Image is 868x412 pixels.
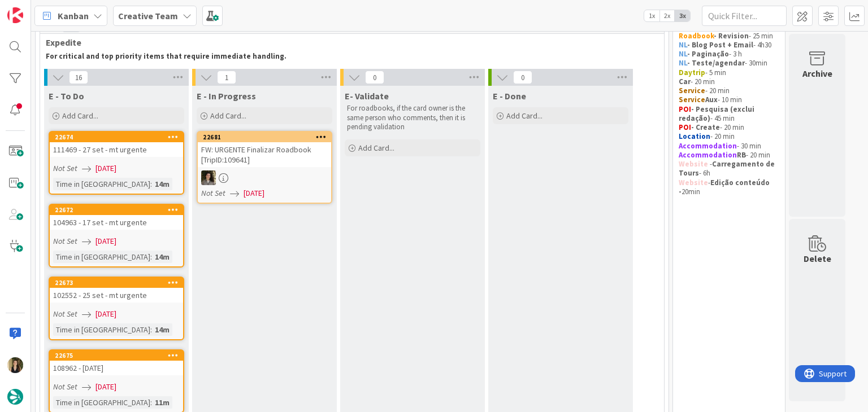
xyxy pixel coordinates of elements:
[679,32,779,41] p: - 25 min
[55,133,183,141] div: 22674
[679,141,737,151] strong: Accommodation
[679,68,779,77] p: - 5 min
[53,323,150,336] div: Time in [GEOGRAPHIC_DATA]
[244,187,264,199] span: [DATE]
[679,151,779,160] p: - 20 min
[198,132,331,167] div: 22681FW: URGENTE Finalizar Roadbook [TripID:109641]
[679,132,710,141] strong: Location
[198,170,331,185] div: MS
[679,95,705,104] strong: Service
[679,159,708,169] strong: Website
[53,178,150,190] div: Time in [GEOGRAPHIC_DATA]
[150,396,152,409] span: :
[69,71,88,84] span: 16
[679,95,779,104] p: - 10 min
[198,142,331,167] div: FW: URGENTE Finalizar Roadbook [TripID:109641]
[679,160,779,178] p: - - 6h
[197,90,256,102] span: E - In Progress
[687,58,745,68] strong: - Teste/agendar
[679,104,691,114] strong: POI
[347,104,478,132] p: For roadbooks, if the card owner is the same person who comments, then it is pending validation
[687,49,729,59] strong: - Paginação
[55,352,183,360] div: 22675
[96,235,116,247] span: [DATE]
[53,382,77,392] i: Not Set
[46,37,650,48] span: Expedite
[679,50,779,59] p: - 3 h
[152,323,172,336] div: 14m
[55,279,183,287] div: 22673
[150,251,152,263] span: :
[50,350,183,361] div: 22675
[679,178,779,197] p: - 20min
[49,131,184,195] a: 22674111469 - 27 set - mt urgenteNot Set[DATE]Time in [GEOGRAPHIC_DATA]:14m
[679,59,779,68] p: - 30min
[152,251,172,263] div: 14m
[7,389,23,405] img: avatar
[49,204,184,268] a: 22672104963 - 17 set - mt urgenteNot Set[DATE]Time in [GEOGRAPHIC_DATA]:14m
[198,132,331,142] div: 22681
[50,132,183,157] div: 22674111469 - 27 set - mt urgente
[201,188,225,198] i: Not Set
[50,288,183,303] div: 102552 - 25 set - mt urgente
[50,132,183,142] div: 22674
[50,142,183,157] div: 111469 - 27 set - mt urgente
[7,7,23,23] img: Visit kanbanzone.com
[50,205,183,230] div: 22672104963 - 17 set - mt urgente
[96,163,116,174] span: [DATE]
[675,10,690,21] span: 3x
[53,309,77,319] i: Not Set
[679,142,779,151] p: - 30 min
[150,178,152,190] span: :
[702,6,787,26] input: Quick Filter...
[96,308,116,320] span: [DATE]
[679,159,776,178] strong: Carregamento de Tours
[679,40,687,50] strong: NL
[679,58,687,68] strong: NL
[24,2,51,15] span: Support
[53,236,77,246] i: Not Set
[152,178,172,190] div: 14m
[49,277,184,340] a: 22673102552 - 25 set - mt urgenteNot Set[DATE]Time in [GEOGRAPHIC_DATA]:14m
[7,357,23,373] img: SP
[50,278,183,303] div: 22673102552 - 25 set - mt urgente
[659,10,675,21] span: 2x
[679,178,771,196] strong: Edição conteúdo -
[210,111,246,121] span: Add Card...
[50,215,183,230] div: 104963 - 17 set - mt urgente
[679,41,779,50] p: - 4h30
[358,143,394,153] span: Add Card...
[493,90,526,102] span: E - Done
[49,90,84,102] span: E - To Do
[152,396,172,409] div: 11m
[62,111,98,121] span: Add Card...
[50,361,183,375] div: 108962 - [DATE]
[679,77,691,86] strong: Car
[118,10,178,21] b: Creative Team
[691,122,720,132] strong: - Create
[679,150,737,160] strong: Accommodation
[50,278,183,288] div: 22673
[679,49,687,59] strong: NL
[705,95,718,104] strong: Aux
[714,31,749,41] strong: - Revision
[96,381,116,393] span: [DATE]
[679,86,705,95] strong: Service
[203,133,331,141] div: 22681
[679,86,779,95] p: - 20 min
[506,111,542,121] span: Add Card...
[802,67,832,80] div: Archive
[58,9,89,23] span: Kanban
[644,10,659,21] span: 1x
[197,131,332,204] a: 22681FW: URGENTE Finalizar Roadbook [TripID:109641]MSNot Set[DATE]
[150,323,152,336] span: :
[679,104,756,123] strong: - Pesquisa (exclui redação)
[46,51,287,61] strong: For critical and top priority items that require immediate handling.
[679,178,708,187] strong: Website
[679,132,779,141] p: - 20 min
[679,31,714,41] strong: Roadbook
[687,40,753,50] strong: - Blog Post + Email
[679,122,691,132] strong: POI
[679,123,779,132] p: - 20 min
[679,68,705,77] strong: Daytrip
